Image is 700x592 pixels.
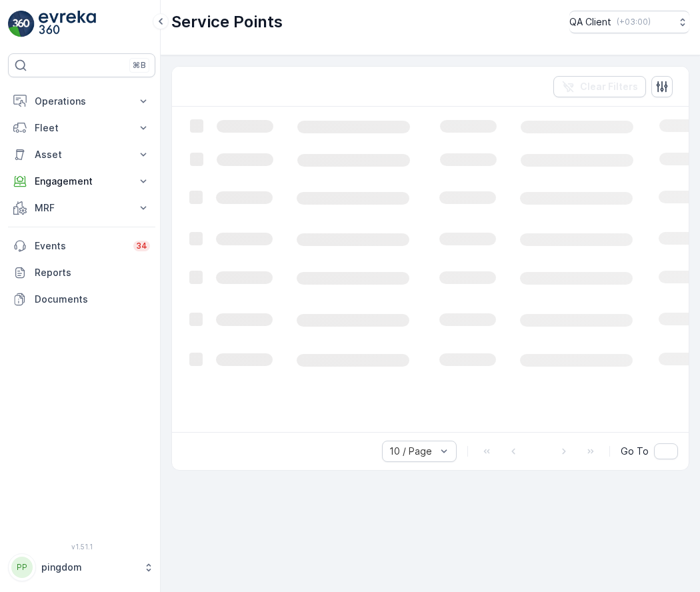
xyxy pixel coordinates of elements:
p: Service Points [171,11,283,33]
button: PPpingdom [8,553,155,581]
p: Fleet [35,121,129,135]
p: 34 [136,241,147,251]
p: Events [35,239,125,253]
a: Reports [8,259,155,286]
p: Reports [35,266,150,279]
div: PP [11,557,33,578]
button: MRF [8,195,155,221]
p: Documents [35,293,150,306]
img: logo [8,11,35,37]
button: Asset [8,141,155,168]
p: ⌘B [133,60,146,71]
span: Go To [621,445,649,458]
p: Clear Filters [580,80,638,93]
button: QA Client(+03:00) [569,11,689,33]
button: Fleet [8,115,155,141]
p: pingdom [41,561,137,574]
button: Engagement [8,168,155,195]
p: Asset [35,148,129,161]
span: v 1.51.1 [8,543,155,551]
img: logo_light-DOdMpM7g.png [39,11,96,37]
p: ( +03:00 ) [617,17,651,27]
a: Events34 [8,233,155,259]
p: Operations [35,95,129,108]
button: Clear Filters [553,76,646,97]
p: QA Client [569,15,611,29]
button: Operations [8,88,155,115]
a: Documents [8,286,155,313]
p: Engagement [35,175,129,188]
p: MRF [35,201,129,215]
